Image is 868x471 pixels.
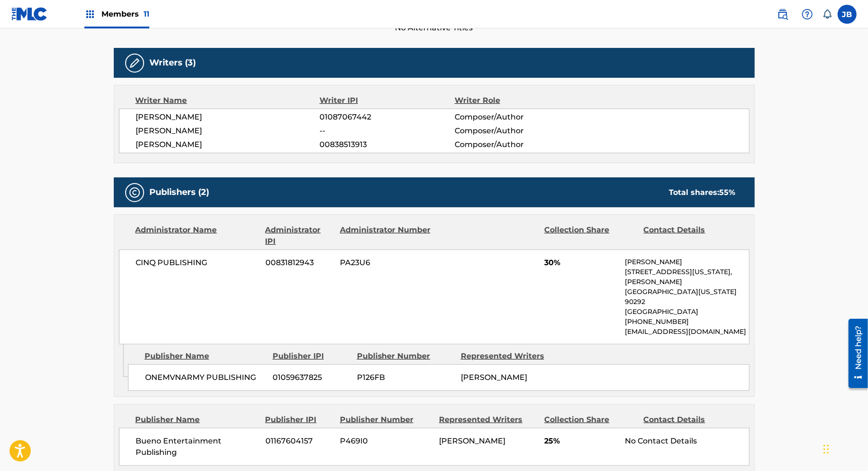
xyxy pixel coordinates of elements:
p: [PERSON_NAME][GEOGRAPHIC_DATA][US_STATE] 90292 [625,277,749,307]
p: [GEOGRAPHIC_DATA] [625,307,749,317]
img: search [777,9,788,20]
img: Publishers [129,187,140,198]
iframe: Resource Center [841,315,868,392]
p: [STREET_ADDRESS][US_STATE], [625,267,749,277]
div: Contact Details [644,414,736,425]
div: Collection Share [544,224,636,247]
span: 01087067442 [320,111,454,123]
div: Administrator Number [340,224,432,247]
div: Notifications [822,9,832,19]
span: PA23U6 [340,257,432,268]
div: Administrator Name [136,224,258,247]
img: MLC Logo [11,7,48,21]
h5: Writers (3) [150,57,196,68]
div: Publisher Name [136,414,258,425]
span: CINQ PUBLISHING [136,257,259,268]
div: Publisher Name [145,351,265,362]
span: [PERSON_NAME] [461,373,527,382]
h5: Publishers (2) [150,187,210,198]
div: Publisher IPI [273,351,350,362]
img: Writers [129,57,140,69]
p: [PERSON_NAME] [625,257,749,267]
div: Publisher IPI [265,414,333,425]
span: [PERSON_NAME] [136,139,320,150]
div: Administrator IPI [265,224,333,247]
img: help [802,9,813,20]
span: ONEMVNARMY PUBLISHING [145,372,266,383]
div: Represented Writers [461,351,557,362]
span: -- [320,125,454,137]
span: 01059637825 [273,372,350,383]
span: Composer/Author [455,139,577,150]
a: Public Search [773,5,792,24]
div: User Menu [838,5,857,24]
span: [PERSON_NAME] [136,111,320,123]
span: 00831812943 [265,257,333,268]
span: [PERSON_NAME] [136,125,320,137]
img: Top Rightsholders [84,9,96,20]
div: Total shares: [669,187,736,198]
div: Contact Details [644,224,736,247]
span: [PERSON_NAME] [439,436,505,445]
span: 55 % [720,188,736,197]
div: Drag [823,435,829,463]
span: 25% [544,435,618,447]
span: P126FB [357,372,454,383]
div: Writer Role [455,95,577,106]
span: Composer/Author [455,125,577,137]
div: Collection Share [544,414,636,425]
div: Represented Writers [439,414,537,425]
iframe: Chat Widget [821,425,868,471]
div: Publisher Number [340,414,432,425]
p: [EMAIL_ADDRESS][DOMAIN_NAME] [625,327,749,337]
div: Writer IPI [320,95,455,106]
span: 01167604157 [265,435,333,447]
span: Composer/Author [455,111,577,123]
span: Bueno Entertainment Publishing [136,435,259,458]
span: 30% [544,257,618,268]
div: Writer Name [136,95,320,106]
span: P469I0 [340,435,432,447]
span: Members [101,9,149,19]
p: [PHONE_NUMBER] [625,317,749,327]
div: Publisher Number [357,351,454,362]
div: No Contact Details [625,435,749,447]
span: 00838513913 [320,139,454,150]
span: 11 [144,9,149,18]
div: Help [798,5,817,24]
